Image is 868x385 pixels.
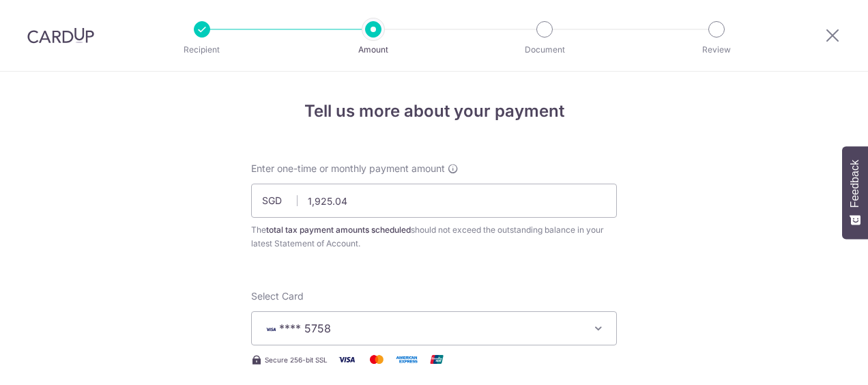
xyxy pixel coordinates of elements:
[393,351,420,368] img: American Express
[151,43,252,57] p: Recipient
[251,223,617,251] div: The should not exceed the outstanding balance in your latest Statement of Account.
[262,194,298,208] span: SGD
[251,162,445,175] span: Enter one-time or monthly payment amount
[423,351,450,368] img: Union Pay
[849,160,861,208] span: Feedback
[266,225,411,235] b: total tax payment amounts scheduled
[494,43,595,57] p: Document
[251,290,304,302] span: translation missing: en.payables.payment_networks.credit_card.summary.labels.select_card
[842,146,868,239] button: Feedback - Show survey
[666,43,767,57] p: Review
[333,351,360,368] img: Visa
[251,99,617,124] h4: Tell us more about your payment
[263,324,279,334] img: VISA
[265,354,328,365] span: Secure 256-bit SSL
[27,27,94,44] img: CardUp
[323,43,424,57] p: Amount
[251,184,617,218] input: 0.00
[363,351,390,368] img: Mastercard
